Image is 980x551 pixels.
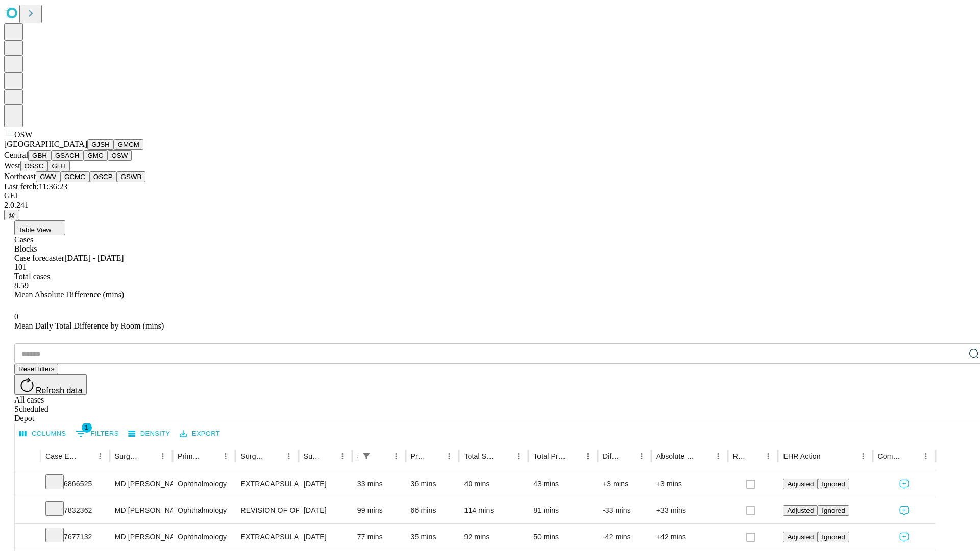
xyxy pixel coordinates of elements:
[4,172,36,181] span: Northeast
[783,505,818,516] button: Adjusted
[36,386,83,395] span: Refresh data
[464,497,523,523] div: 114 mins
[14,312,18,321] span: 0
[83,150,107,161] button: GMC
[240,497,293,523] div: REVISION OF OPERATIVE WOUND [MEDICAL_DATA] [MEDICAL_DATA]
[375,449,389,463] button: Sort
[389,449,403,463] button: Menu
[45,452,78,460] div: Case Epic Id
[115,497,167,523] div: MD [PERSON_NAME] [PERSON_NAME]
[45,497,105,523] div: 7832362
[267,449,282,463] button: Sort
[73,425,121,442] button: Show filters
[304,524,347,550] div: [DATE]
[497,449,511,463] button: Sort
[856,449,870,463] button: Menu
[321,449,335,463] button: Sort
[822,507,845,514] span: Ignored
[89,171,117,182] button: OSCP
[904,449,919,463] button: Sort
[783,479,818,489] button: Adjusted
[117,171,146,182] button: GSWB
[20,161,48,171] button: OSSC
[357,471,401,497] div: 33 mins
[878,452,903,460] div: Comments
[178,497,230,523] div: Ophthalmology
[14,290,124,299] span: Mean Absolute Difference (mins)
[108,150,132,161] button: OSW
[18,365,54,373] span: Reset filters
[18,226,51,234] span: Table View
[603,452,619,460] div: Difference
[114,139,143,150] button: GMCM
[218,449,233,463] button: Menu
[511,449,526,463] button: Menu
[787,533,814,541] span: Adjusted
[4,201,976,210] div: 2.0.241
[20,475,35,493] button: Expand
[204,449,218,463] button: Sort
[359,449,374,463] div: 1 active filter
[4,140,87,148] span: [GEOGRAPHIC_DATA]
[304,452,320,460] div: Surgery Date
[747,449,761,463] button: Sort
[14,130,33,139] span: OSW
[20,529,35,546] button: Expand
[464,452,496,460] div: Total Scheduled Duration
[783,532,818,542] button: Adjusted
[115,452,140,460] div: Surgeon Name
[240,452,266,460] div: Surgery Name
[178,524,230,550] div: Ophthalmology
[47,161,69,171] button: GLH
[567,449,581,463] button: Sort
[4,151,28,159] span: Central
[14,272,50,281] span: Total cases
[533,497,593,523] div: 81 mins
[14,364,58,374] button: Reset filters
[620,449,634,463] button: Sort
[304,471,347,497] div: [DATE]
[357,524,401,550] div: 77 mins
[822,480,845,488] span: Ignored
[787,507,814,514] span: Adjusted
[533,524,593,550] div: 50 mins
[156,449,170,463] button: Menu
[411,497,454,523] div: 66 mins
[822,449,836,463] button: Sort
[818,479,849,489] button: Ignored
[45,471,105,497] div: 6866525
[581,449,595,463] button: Menu
[14,374,87,395] button: Refresh data
[28,150,51,161] button: GBH
[634,449,649,463] button: Menu
[240,524,293,550] div: EXTRACAPSULAR CATARACT REMOVAL WITH [MEDICAL_DATA]
[177,426,223,442] button: Export
[14,263,27,271] span: 101
[8,211,15,219] span: @
[359,449,374,463] button: Show filters
[79,449,93,463] button: Sort
[4,210,19,220] button: @
[14,281,29,290] span: 8.59
[14,220,65,235] button: Table View
[818,505,849,516] button: Ignored
[45,524,105,550] div: 7677132
[818,532,849,542] button: Ignored
[656,471,723,497] div: +3 mins
[761,449,775,463] button: Menu
[787,480,814,488] span: Adjusted
[656,452,696,460] div: Absolute Difference
[141,449,156,463] button: Sort
[733,452,746,460] div: Resolved in EHR
[115,471,167,497] div: MD [PERSON_NAME] [PERSON_NAME]
[464,471,523,497] div: 40 mins
[17,426,69,442] button: Select columns
[115,524,167,550] div: MD [PERSON_NAME] [PERSON_NAME]
[822,533,845,541] span: Ignored
[411,471,454,497] div: 36 mins
[442,449,456,463] button: Menu
[93,449,107,463] button: Menu
[82,422,92,433] span: 1
[240,471,293,497] div: EXTRACAPSULAR CATARACT REMOVAL WITH [MEDICAL_DATA]
[14,321,164,330] span: Mean Daily Total Difference by Room (mins)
